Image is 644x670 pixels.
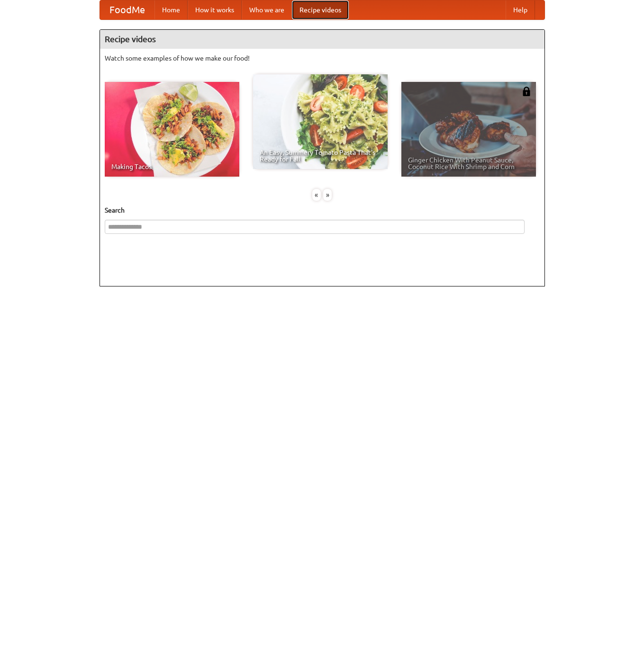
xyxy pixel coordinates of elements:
a: Making Tacos [105,82,239,177]
a: Help [506,0,535,19]
a: An Easy, Summery Tomato Pasta That's Ready for Fall [253,74,388,169]
h5: Search [105,205,540,215]
a: Recipe videos [292,0,349,19]
div: » [323,189,332,201]
h4: Recipe videos [100,30,544,49]
p: Watch some examples of how we make our food! [105,54,540,63]
span: Making Tacos [111,163,233,170]
a: FoodMe [100,0,154,19]
a: Who we are [242,0,292,19]
a: Home [154,0,188,19]
div: « [312,189,321,201]
span: An Easy, Summery Tomato Pasta That's Ready for Fall [260,149,381,162]
img: 483408.png [522,87,531,96]
a: How it works [188,0,242,19]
